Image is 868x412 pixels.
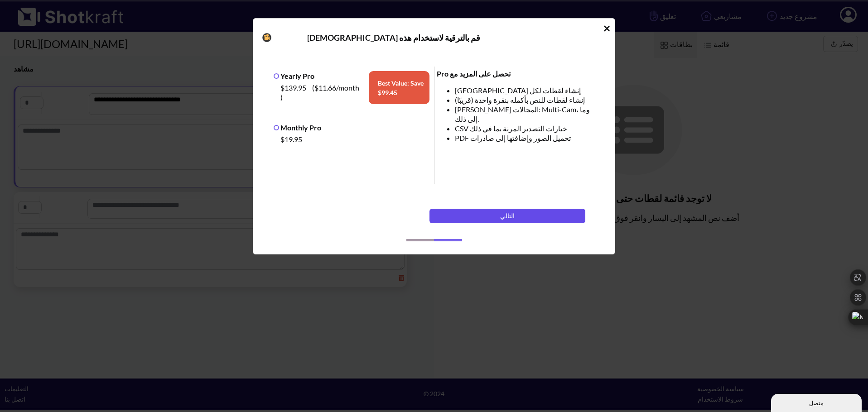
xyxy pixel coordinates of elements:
font: خيارات التصدير المرنة بما في ذلك CSV [455,124,567,133]
label: Yearly Pro [274,72,314,80]
span: ( $11.66 /month ) [280,83,359,101]
font: [PERSON_NAME] المجالات: Multi-Cam، وما إلى ذلك. [455,105,590,123]
font: تحصل على المزيد مع Pro [437,69,511,78]
font: إنشاء لقطات للنص بأكمله بنقرة واحدة (قريبًا) [455,96,585,104]
div: $139.95 [278,81,364,104]
font: قم بالترقية لاستخدام هذه [DEMOGRAPHIC_DATA] [307,33,480,43]
iframe: أداة الدردشة [771,392,863,412]
img: أيقونة الكاميرا [260,31,274,44]
font: التالي [500,212,515,220]
span: Best Value: Save $ 99.45 [369,71,429,104]
div: $19.95 [278,132,429,146]
button: التالي [429,209,585,223]
font: إنشاء لقطات لكل [GEOGRAPHIC_DATA] [455,86,581,95]
div: نموذج خامل [253,18,615,254]
font: تحميل الصور وإضافتها إلى صادرات PDF [455,134,571,142]
label: Monthly Pro [274,123,321,132]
